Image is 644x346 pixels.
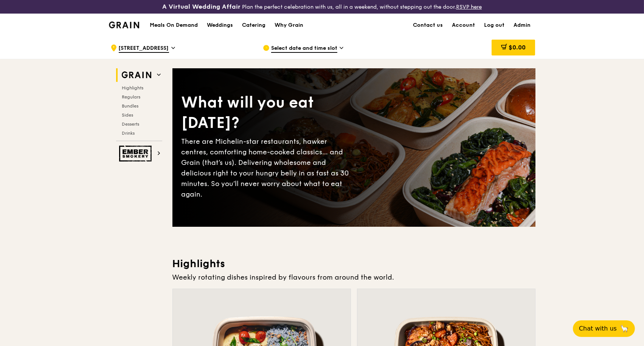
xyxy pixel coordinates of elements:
h1: Meals On Demand [150,22,198,29]
div: Weekly rotating dishes inspired by flavours from around the world. [172,272,535,283]
span: $0.00 [509,44,526,51]
span: Select date and time slot [271,45,337,53]
img: Grain web logo [119,68,154,82]
span: Desserts [122,121,140,127]
span: Chat with us [579,324,617,333]
a: Account [448,14,480,37]
a: Log out [480,14,509,37]
img: Grain [109,22,140,28]
span: Bundles [122,103,139,109]
span: Regulars [122,94,141,100]
span: Drinks [122,131,135,136]
div: Why Grain [275,14,303,37]
div: Plan the perfect celebration with us, all in a weekend, without stepping out the door. [107,3,537,11]
span: [STREET_ADDRESS] [119,45,169,53]
a: Catering [237,14,270,37]
a: Admin [509,14,535,37]
div: Weddings [207,14,233,37]
h3: Highlights [172,257,535,271]
a: RSVP here [456,4,482,10]
span: 🦙 [620,324,629,333]
button: Chat with us🦙 [573,320,635,337]
a: GrainGrain [109,13,140,36]
div: What will you eat [DATE]? [182,92,354,133]
img: Ember Smokery web logo [119,146,154,161]
a: Why Grain [270,14,308,37]
div: There are Michelin-star restaurants, hawker centres, comforting home-cooked classics… and Grain (... [182,136,354,200]
a: Contact us [409,14,448,37]
span: Highlights [122,85,144,91]
h3: A Virtual Wedding Affair [162,3,241,11]
span: Sides [122,112,133,118]
div: Catering [242,14,265,37]
a: Weddings [202,14,237,37]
